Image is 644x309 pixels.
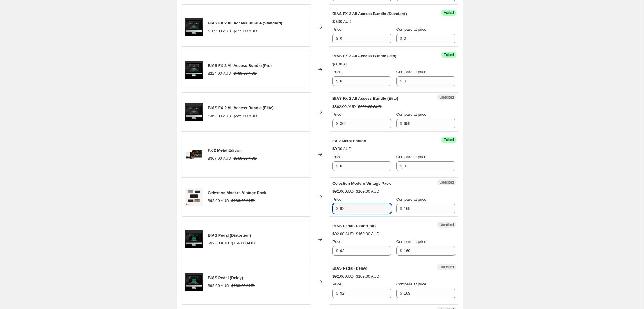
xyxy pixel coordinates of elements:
[439,265,454,270] span: Unedited
[400,248,402,253] span: $
[332,266,367,270] span: BIAS Pedal (Delay)
[185,230,203,248] img: biaspedal-shopify-01_80x.png
[185,188,203,206] img: CelestionModernVintagePack_80x.jpg
[332,239,341,244] span: Price
[396,27,427,32] span: Compare at price
[208,233,251,238] span: BIAS Pedal (Distortion)
[396,112,427,117] span: Compare at price
[208,106,274,110] span: BIAS FX 2 All Access Bundle (Elite)
[332,11,407,16] span: BIAS FX 2 All Access Bundle (Standard)
[358,104,381,110] strike: $659.00 AUD
[233,156,257,162] strike: $559.00 AUD
[439,95,454,100] span: Unedited
[336,291,338,295] span: $
[336,164,338,168] span: $
[332,197,341,202] span: Price
[231,198,255,204] strike: $169.00 AUD
[332,273,354,279] div: $92.00 AUD
[332,54,396,58] span: BIAS FX 2 All Access Bundle (Pro)
[332,146,351,152] div: $0.00 AUD
[439,180,454,185] span: Unedited
[332,27,341,32] span: Price
[208,113,231,119] div: $362.00 AUD
[208,240,229,246] div: $92.00 AUD
[356,231,379,237] strike: $169.00 AUD
[400,164,402,168] span: $
[332,224,376,228] span: BIAS Pedal (Distortion)
[185,103,203,121] img: FX2AllAccessBundle_80x.png
[332,112,341,117] span: Price
[208,276,243,280] span: BIAS Pedal (Delay)
[439,222,454,227] span: Unedited
[332,19,351,25] div: $0.00 AUD
[336,206,338,211] span: $
[208,191,266,195] span: Celestion Modern Vintage Pack
[356,273,379,279] strike: $169.00 AUD
[400,291,402,295] span: $
[444,137,454,142] span: Edited
[396,70,427,74] span: Compare at price
[208,28,231,34] div: $109.00 AUD
[400,36,402,41] span: $
[332,231,354,237] div: $92.00 AUD
[332,188,354,194] div: $92.00 AUD
[396,239,427,244] span: Compare at price
[208,283,229,289] div: $92.00 AUD
[185,18,203,36] img: FX2AllAccessBundle_80x.png
[336,248,338,253] span: $
[400,206,402,211] span: $
[356,188,379,194] strike: $169.00 AUD
[396,155,427,159] span: Compare at price
[231,240,255,246] strike: $169.00 AUD
[233,113,257,119] strike: $659.00 AUD
[233,71,257,77] strike: $409.00 AUD
[332,61,351,67] div: $0.00 AUD
[208,21,282,25] span: BIAS FX 2 All Access Bundle (Standard)
[396,282,427,286] span: Compare at price
[208,156,231,162] div: $307.00 AUD
[336,36,338,41] span: $
[336,79,338,83] span: $
[185,273,203,291] img: biaspedal-shopify-01_80x.png
[208,71,231,77] div: $224.00 AUD
[208,148,242,153] span: FX 2 Metal Edition
[185,145,203,163] img: BIASFX2MetalEdition_shopify_01_80x.png
[208,63,272,68] span: BIAS FX 2 All Access Bundle (Pro)
[400,79,402,83] span: $
[444,52,454,57] span: Edited
[332,139,366,143] span: FX 2 Metal Edition
[185,61,203,79] img: FX2AllAccessBundle_80x.png
[444,10,454,15] span: Edited
[336,121,338,126] span: $
[231,283,255,289] strike: $169.00 AUD
[332,96,398,101] span: BIAS FX 2 All Access Bundle (Elite)
[208,198,229,204] div: $92.00 AUD
[332,104,356,110] div: $362.00 AUD
[332,282,341,286] span: Price
[332,155,341,159] span: Price
[400,121,402,126] span: $
[233,28,257,34] strike: $199.00 AUD
[396,197,427,202] span: Compare at price
[332,70,341,74] span: Price
[332,181,391,186] span: Celestion Modern Vintage Pack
